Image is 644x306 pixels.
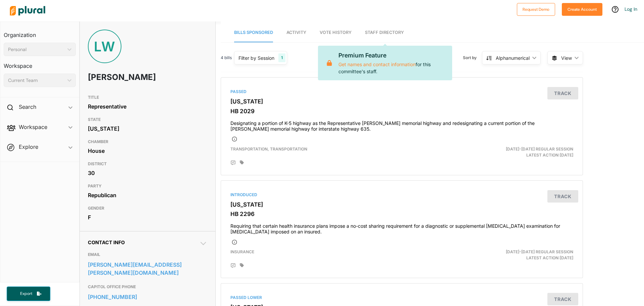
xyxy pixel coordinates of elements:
a: Bills Sponsored [234,23,273,42]
span: [DATE]-[DATE] Regular Session [506,249,573,254]
div: Add tags [240,263,244,268]
button: Track [547,190,578,203]
span: 4 bills [221,55,232,61]
div: Add Position Statement [230,160,236,166]
h1: [PERSON_NAME] [88,67,159,87]
div: Passed [230,89,573,95]
div: F [88,212,207,222]
h3: TITLE [88,93,207,101]
h3: Workspace [4,56,76,71]
h3: HB 2029 [230,108,573,115]
h3: [US_STATE] [230,98,573,105]
div: Alphanumerical [496,54,530,61]
div: 30 [88,168,207,178]
span: Transportation, Transportation [230,146,307,151]
div: Personal [8,46,65,53]
span: Bills Sponsored [234,30,273,35]
a: Staff Directory [365,23,404,42]
a: [PHONE_NUMBER] [88,292,207,302]
span: View [561,54,572,61]
a: Get names and contact information [338,61,416,67]
h3: PARTY [88,182,207,190]
h3: HB 2296 [230,211,573,217]
a: Request Demo [517,5,555,12]
div: Representative [88,101,207,112]
div: Filter by Session [238,54,274,61]
span: Sort by [463,55,482,61]
h4: Designating a portion of K-5 highway as the Representative [PERSON_NAME] memorial highway and red... [230,117,573,132]
div: Add Position Statement [230,263,236,268]
a: [PERSON_NAME][EMAIL_ADDRESS][PERSON_NAME][DOMAIN_NAME] [88,260,207,278]
button: Create Account [562,3,602,16]
p: Premium Feature [338,51,447,60]
div: Latest Action: [DATE] [461,146,578,158]
h3: EMAIL [88,251,207,259]
div: House [88,146,207,156]
div: Current Team [8,77,65,84]
div: 1 [278,53,285,62]
span: Activity [286,30,306,35]
button: Request Demo [517,3,555,16]
p: for this committee's staff. [338,51,447,75]
button: Export [7,287,50,301]
a: Log In [625,6,637,12]
div: Introduced [230,192,573,198]
span: Export [15,291,37,297]
a: Create Account [562,5,602,12]
div: Add tags [240,160,244,165]
div: LW [88,30,121,63]
div: [US_STATE] [88,124,207,134]
button: Track [547,87,578,99]
a: Vote History [320,23,352,42]
h3: DISTRICT [88,160,207,168]
span: Contact Info [88,239,125,245]
span: Vote History [320,30,352,35]
h2: Search [19,103,36,111]
span: Insurance [230,249,254,254]
a: Activity [286,23,306,42]
h3: CAPITOL OFFICE PHONE [88,283,207,291]
h3: CHAMBER [88,138,207,146]
h3: [US_STATE] [230,201,573,208]
h3: Organization [4,25,76,40]
button: Track [547,293,578,305]
h3: STATE [88,116,207,124]
div: Passed Lower [230,295,573,301]
span: [DATE]-[DATE] Regular Session [506,146,573,151]
h3: GENDER [88,204,207,212]
div: Republican [88,190,207,200]
div: Latest Action: [DATE] [461,249,578,261]
h4: Requiring that certain health insurance plans impose a no-cost sharing requirement for a diagnost... [230,220,573,235]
